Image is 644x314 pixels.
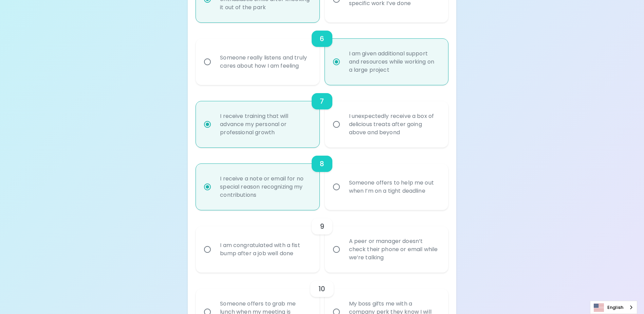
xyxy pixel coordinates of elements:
[590,301,637,314] div: Language
[215,233,315,266] div: I am congratulated with a fist bump after a job well done
[344,229,444,270] div: A peer or manager doesn’t check their phone or email while we’re talking
[196,85,448,147] div: choice-group-check
[590,301,637,314] a: English
[320,158,324,169] h6: 8
[320,33,324,44] h6: 6
[320,221,324,232] h6: 9
[196,147,448,210] div: choice-group-check
[590,301,637,314] aside: Language selected: English
[318,283,325,294] h6: 10
[196,22,448,85] div: choice-group-check
[215,46,315,78] div: Someone really listens and truly cares about how I am feeling
[344,104,444,145] div: I unexpectedly receive a box of delicious treats after going above and beyond
[215,104,315,145] div: I receive training that will advance my personal or professional growth
[320,96,324,107] h6: 7
[344,171,444,203] div: Someone offers to help me out when I’m on a tight deadline
[196,210,448,273] div: choice-group-check
[215,167,315,207] div: I receive a note or email for no special reason recognizing my contributions
[344,41,444,82] div: I am given additional support and resources while working on a large project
